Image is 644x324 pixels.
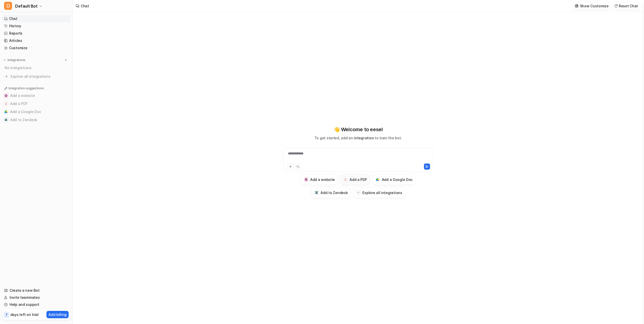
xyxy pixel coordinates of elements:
img: Add a Google Doc [376,178,379,181]
a: Help and support [2,301,70,308]
img: Add a Google Doc [5,110,8,113]
a: Reports [2,30,70,37]
img: expand menu [3,58,7,62]
h3: Add to Zendesk [320,190,348,195]
a: Invite teammates [2,294,70,301]
span: Default Bot [15,3,38,10]
h3: Add a PDF [350,177,367,182]
p: 👋 Welcome to eesel [334,126,383,133]
button: Reset Chat [613,2,640,10]
h3: Add a Google Doc [382,177,413,182]
button: Add a Google DocAdd a Google Doc [372,174,416,185]
p: To get started, add an to train the bot. [314,135,402,141]
img: Add to Zendesk [5,118,8,121]
img: explore all integrations [4,74,9,79]
button: Add to ZendeskAdd to Zendesk [311,187,351,198]
span: integration [354,136,374,140]
button: Add a Google DocAdd a Google Doc [2,108,70,116]
h3: Add a website [310,177,335,182]
img: Add a PDF [5,102,8,105]
a: Explore all integrations [2,73,70,80]
p: Show Customize [580,3,609,9]
button: Show Customize [573,2,611,10]
a: Articles [2,37,70,44]
img: Add a website [305,178,308,181]
img: reset [614,4,618,8]
div: No integrations [3,64,70,72]
button: Integrations [2,58,27,63]
img: menu_add.svg [64,58,68,62]
h3: Explore all integrations [362,190,402,195]
p: Integration suggestions [9,86,44,91]
img: Add a website [5,94,8,97]
button: Add billing [46,311,69,318]
button: Add a websiteAdd a website [301,174,338,185]
button: Add a PDFAdd a PDF [2,100,70,108]
img: Add a PDF [344,178,347,181]
p: Add billing [48,312,67,317]
p: Integrations [8,58,25,62]
a: Chat [2,15,70,22]
span: D [4,2,12,10]
p: days left on trial [10,312,39,317]
div: Chat [81,3,89,9]
button: Add a PDFAdd a PDF [340,174,370,185]
button: Add a websiteAdd a website [2,92,70,100]
img: Add to Zendesk [315,191,318,194]
span: Explore all integrations [11,72,68,80]
img: customize [575,4,578,8]
p: 7 [6,313,8,317]
a: Customize [2,44,70,51]
a: Create a new Bot [2,287,70,294]
button: Explore all integrations [353,187,405,198]
button: Add to ZendeskAdd to Zendesk [2,116,70,124]
a: History [2,22,70,30]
